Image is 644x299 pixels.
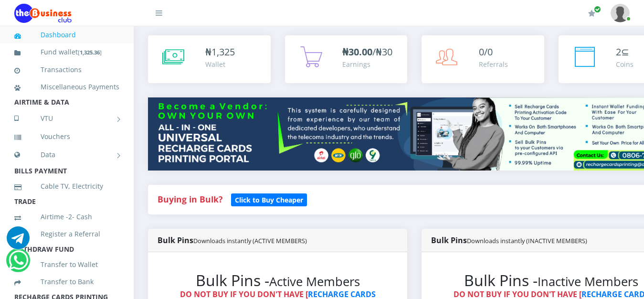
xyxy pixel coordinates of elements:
[14,126,119,148] a: Vouchers
[594,6,601,13] span: Renew/Upgrade Subscription
[14,143,119,167] a: Data
[9,256,28,272] a: Chat for support
[616,45,621,58] span: 2
[235,195,303,204] b: Click to Buy Cheaper
[193,236,307,245] small: Downloads instantly (ACTIVE MEMBERS)
[611,4,630,22] img: User
[158,235,307,246] strong: Bulk Pins
[14,76,119,98] a: Miscellaneous Payments
[14,254,119,276] a: Transfer to Wallet
[342,59,392,69] div: Earnings
[342,45,372,58] b: ₦30.00
[14,223,119,245] a: Register a Referral
[211,45,235,58] span: 1,325
[14,206,119,228] a: Airtime -2- Cash
[616,59,633,69] div: Coins
[342,45,392,58] span: /₦30
[14,24,119,46] a: Dashboard
[616,45,633,59] div: ⊆
[538,273,638,290] small: Inactive Members
[467,236,587,245] small: Downloads instantly (INACTIVE MEMBERS)
[78,49,102,56] small: [ ]
[479,59,508,69] div: Referrals
[158,193,222,205] strong: Buying in Bulk?
[479,45,493,58] span: 0/0
[80,49,100,56] b: 1,325.36
[285,35,408,83] a: ₦30.00/₦30 Earnings
[14,271,119,293] a: Transfer to Bank
[588,10,595,17] i: Renew/Upgrade Subscription
[269,273,360,290] small: Active Members
[422,35,544,83] a: 0/0 Referrals
[14,59,119,81] a: Transactions
[14,4,72,23] img: Logo
[205,59,235,69] div: Wallet
[14,41,119,64] a: Fund wallet[1,325.36]
[14,107,119,130] a: VTU
[231,193,307,205] a: Click to Buy Cheaper
[205,45,235,59] div: ₦
[167,271,388,289] h2: Bulk Pins -
[14,175,119,197] a: Cable TV, Electricity
[431,235,587,246] strong: Bulk Pins
[148,35,271,83] a: ₦1,325 Wallet
[7,234,30,249] a: Chat for support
